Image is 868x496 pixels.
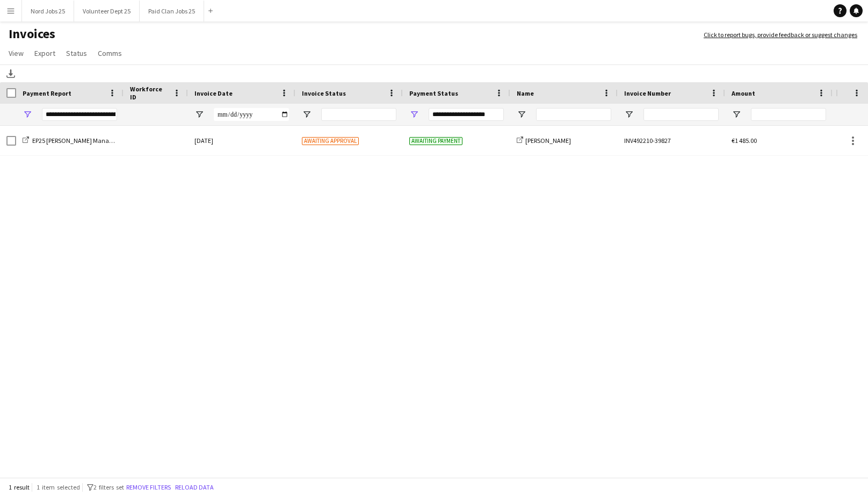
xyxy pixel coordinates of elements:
span: Payment Status [409,89,458,97]
button: Open Filter Menu [409,110,419,119]
input: Name Filter Input [536,108,611,121]
span: 2 filters set [93,483,124,491]
span: Export [34,48,55,58]
span: Invoice Date [194,89,233,97]
span: Awaiting payment [409,137,462,145]
span: Status [66,48,87,58]
button: Open Filter Menu [624,110,634,119]
button: Open Filter Menu [302,110,312,119]
a: EP25 [PERSON_NAME] Managers (DR) [23,136,133,145]
button: Paid Clan Jobs 25 [140,1,204,21]
div: [DATE] [188,126,295,155]
a: Comms [93,46,126,60]
input: Invoice Date Filter Input [214,108,289,121]
a: Export [30,46,60,60]
span: Workforce ID [130,85,169,101]
span: 1 item selected [37,483,80,491]
a: View [4,46,28,60]
button: Volunteer Dept 25 [74,1,140,21]
button: Open Filter Menu [194,110,204,119]
span: View [9,48,24,58]
span: Amount [732,89,755,97]
span: Payment Report [23,89,71,97]
button: Reload data [173,481,216,493]
button: Open Filter Menu [23,110,32,119]
span: EP25 [PERSON_NAME] Managers (DR) [32,136,133,145]
span: Awaiting approval [302,137,359,145]
div: INV492210-39827 [618,126,725,155]
app-action-btn: Download [4,67,17,80]
span: Invoice Number [624,89,671,97]
span: Name [517,89,534,97]
button: Nord Jobs 25 [22,1,74,21]
span: €1 485.00 [732,136,757,145]
input: Amount Filter Input [751,108,826,121]
span: Invoice Status [302,89,346,97]
button: Open Filter Menu [732,110,741,119]
a: Click to report bugs, provide feedback or suggest changes [704,30,857,40]
button: Open Filter Menu [517,110,526,119]
input: Invoice Status Filter Input [321,108,396,121]
span: [PERSON_NAME] [525,136,571,145]
span: Comms [98,48,122,58]
input: Invoice Number Filter Input [643,108,719,121]
button: Remove filters [124,481,173,493]
a: Status [62,46,91,60]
